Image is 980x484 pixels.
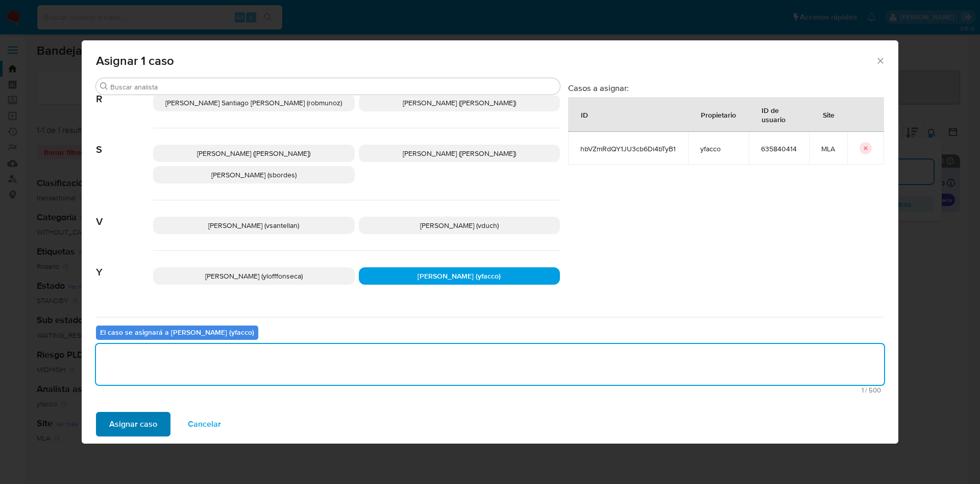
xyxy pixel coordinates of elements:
div: [PERSON_NAME] ([PERSON_NAME]) [359,94,560,111]
div: [PERSON_NAME] (yfacco) [359,267,560,285]
div: [PERSON_NAME] ([PERSON_NAME]) [359,145,560,162]
button: icon-button [860,142,872,154]
div: Propietario [689,102,748,127]
div: [PERSON_NAME] ([PERSON_NAME]) [153,145,355,162]
div: ID de usuario [749,98,808,131]
span: [PERSON_NAME] (sbordes) [211,170,297,180]
span: [PERSON_NAME] (ylofffonseca) [205,271,303,281]
input: Buscar analista [110,82,556,91]
div: [PERSON_NAME] (sbordes) [153,166,355,183]
div: [PERSON_NAME] (vsantellan) [153,217,355,234]
div: [PERSON_NAME] (vduch) [359,217,560,234]
span: [PERSON_NAME] (yfacco) [418,271,501,281]
div: assign-modal [82,40,898,444]
span: S [96,128,153,156]
span: Cancelar [188,413,221,435]
button: Cancelar [175,412,234,436]
button: Asignar caso [96,412,170,436]
div: [PERSON_NAME] Santiago [PERSON_NAME] (robmunoz) [153,94,355,111]
span: Asignar caso [109,413,157,435]
div: ID [569,102,600,127]
span: [PERSON_NAME] (vduch) [420,220,499,231]
div: Site [811,102,847,127]
span: yfacco [700,144,737,153]
h3: Casos a asignar: [568,83,884,93]
span: Asignar 1 caso [96,55,875,67]
span: Y [96,251,153,279]
span: [PERSON_NAME] ([PERSON_NAME]) [403,98,516,108]
span: [PERSON_NAME] Santiago [PERSON_NAME] (robmunoz) [165,98,342,108]
b: El caso se asignará a [PERSON_NAME] (yfacco) [100,327,254,337]
span: V [96,200,153,228]
span: [PERSON_NAME] (vsantellan) [208,220,299,231]
span: Máximo 500 caracteres [99,387,881,394]
span: MLA [821,144,835,153]
button: Cerrar ventana [875,56,885,65]
button: Buscar [100,82,108,90]
div: [PERSON_NAME] (ylofffonseca) [153,267,355,285]
span: hbVZmRdQY1JU3cb6Di4bTyB1 [580,144,676,153]
span: [PERSON_NAME] ([PERSON_NAME]) [197,148,310,158]
span: [PERSON_NAME] ([PERSON_NAME]) [403,148,516,158]
span: 635840414 [761,144,797,153]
